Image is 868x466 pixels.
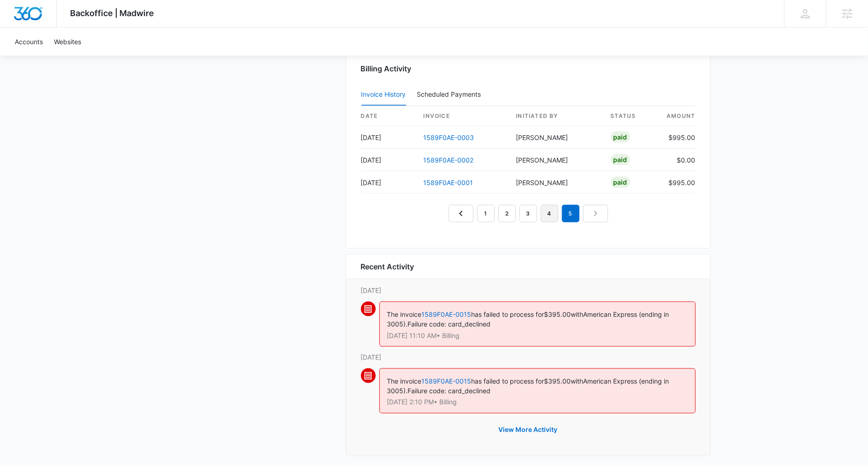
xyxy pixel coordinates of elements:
[387,377,422,385] span: The invoice
[611,132,630,143] div: Paid
[387,399,688,406] p: [DATE] 2:10 PM • Billing
[408,387,491,395] span: Failure code: card_declined
[424,156,474,164] a: 1589F0AE-0002
[603,106,659,126] th: status
[520,205,537,222] a: Page 3
[541,205,558,222] a: Page 4
[361,63,696,74] h3: Billing Activity
[472,310,544,318] span: has failed to process for
[408,320,491,328] span: Failure code: card_declined
[477,205,495,222] a: Page 1
[71,8,154,18] span: Backoffice | Madwire
[361,126,416,149] td: [DATE]
[361,171,416,194] td: [DATE]
[417,91,485,98] div: Scheduled Payments
[424,179,473,186] a: 1589F0AE-0001
[659,106,696,126] th: amount
[659,126,696,149] td: $995.00
[544,310,571,318] span: $395.00
[498,205,516,222] a: Page 2
[659,171,696,194] td: $995.00
[9,28,48,56] a: Accounts
[659,149,696,171] td: $0.00
[571,377,584,385] span: with
[449,205,473,222] a: Previous Page
[449,205,608,222] nav: Pagination
[361,149,416,171] td: [DATE]
[361,285,696,295] p: [DATE]
[361,352,696,362] p: [DATE]
[571,310,584,318] span: with
[361,84,406,106] button: Invoice History
[508,106,603,126] th: Initiated By
[48,28,87,56] a: Websites
[508,126,603,149] td: [PERSON_NAME]
[490,419,567,441] button: View More Activity
[508,171,603,194] td: [PERSON_NAME]
[422,377,472,385] a: 1589F0AE-0015
[544,377,571,385] span: $395.00
[562,205,579,222] em: 5
[422,310,472,318] a: 1589F0AE-0015
[361,106,416,126] th: date
[387,332,688,339] p: [DATE] 11:10 AM • Billing
[416,106,509,126] th: invoice
[472,377,544,385] span: has failed to process for
[611,177,630,188] div: Paid
[424,134,474,141] a: 1589F0AE-0003
[611,154,630,165] div: Paid
[387,310,422,318] span: The invoice
[508,149,603,171] td: [PERSON_NAME]
[361,261,414,272] h6: Recent Activity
